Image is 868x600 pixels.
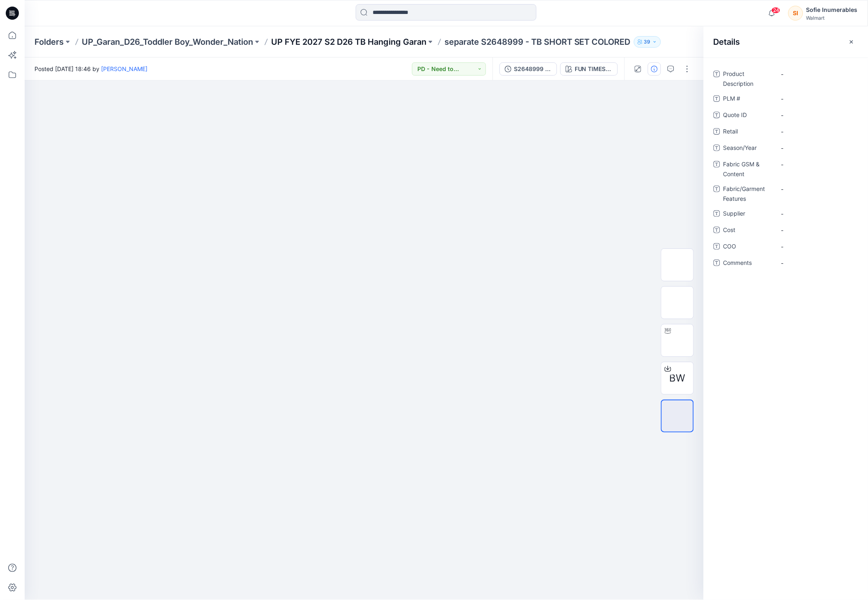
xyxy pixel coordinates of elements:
span: Product Description [723,69,773,89]
span: - [781,185,853,193]
span: Retail [723,126,773,138]
span: COO [723,241,773,253]
a: Folders [35,36,64,48]
span: - [781,259,853,267]
span: - [781,111,853,120]
span: - [781,144,853,152]
div: Sofie Inumerables [806,5,858,15]
span: BW [670,371,686,386]
span: Cost [723,225,773,237]
a: UP_Garan_D26_Toddler Boy_Wonder_Nation [82,36,253,48]
span: - [781,242,853,251]
span: - [781,127,853,136]
span: - [781,226,853,234]
div: S2648999 - TB SHORT SET COLORED [514,64,552,74]
span: - [781,94,853,103]
span: Supplier [723,209,773,220]
span: Season/Year [723,143,773,154]
div: FUN TIMES STRIPE [575,64,612,74]
div: SI [788,6,803,21]
p: 39 [644,37,651,46]
span: Quote ID [723,110,773,122]
span: Posted [DATE] 18:46 by [35,64,147,73]
span: PLM # [723,94,773,105]
a: [PERSON_NAME] [101,65,147,72]
div: Walmart [806,15,858,21]
button: Details [648,62,661,76]
span: Fabric/Garment Features [723,184,773,204]
span: 24 [771,7,781,14]
span: - [781,70,853,78]
span: Fabric GSM & Content [723,159,773,179]
span: - [781,160,853,169]
span: - [781,209,853,218]
a: UP FYE 2027 S2 D26 TB Hanging Garan [271,36,426,48]
button: 39 [634,36,661,48]
button: FUN TIMES STRIPE [560,62,618,76]
h2: Details [714,37,740,47]
p: separate S2648999 - TB SHORT SET COLORED [444,36,631,48]
span: Comments [723,258,773,269]
button: S2648999 - TB SHORT SET COLORED [500,62,557,76]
